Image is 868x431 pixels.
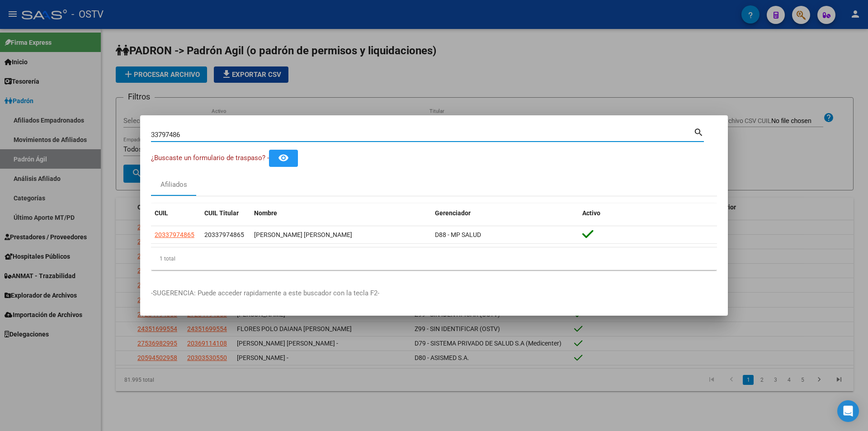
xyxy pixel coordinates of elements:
datatable-header-cell: Activo [579,204,717,223]
mat-icon: remove_red_eye [278,152,289,163]
span: ¿Buscaste un formulario de traspaso? - [151,154,269,162]
div: [PERSON_NAME] [PERSON_NAME] [254,230,428,240]
datatable-header-cell: CUIL Titular [201,204,250,223]
span: 20337974865 [204,231,244,238]
datatable-header-cell: CUIL [151,204,201,223]
span: D88 - MP SALUD [435,231,481,238]
span: Activo [582,209,600,217]
span: Gerenciador [435,209,471,217]
span: Nombre [254,209,277,217]
div: Afiliados [160,180,187,190]
div: 1 total [151,247,717,270]
p: -SUGERENCIA: Puede acceder rapidamente a este buscador con la tecla F2- [151,288,717,298]
span: 20337974865 [155,231,194,238]
div: Open Intercom Messenger [837,400,859,422]
span: CUIL [155,209,168,217]
mat-icon: search [693,126,704,137]
datatable-header-cell: Nombre [250,204,431,223]
span: CUIL Titular [204,209,239,217]
datatable-header-cell: Gerenciador [431,204,579,223]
